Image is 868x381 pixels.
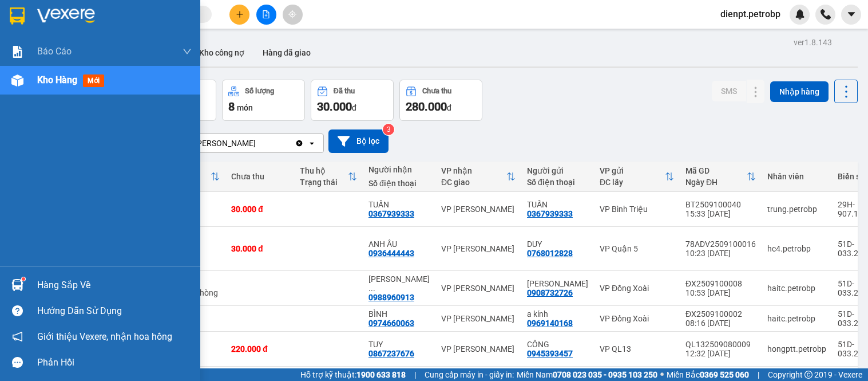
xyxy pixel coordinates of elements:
button: Kho công nợ [190,39,253,66]
div: QL132509080009 [685,340,756,349]
div: ANH ÂU [368,239,430,249]
div: DUY [527,239,588,249]
span: notification [12,331,23,342]
span: 8 [228,100,235,113]
span: Miền Nam [517,368,657,381]
sup: 3 [383,124,394,135]
span: aim [288,10,296,18]
span: món [237,103,253,112]
div: NGUYỄN THÁI BÌNH [368,274,430,293]
span: 280.000 [406,100,447,113]
span: mới [83,74,104,87]
div: Phản hồi [37,354,192,371]
div: 0768012828 [527,249,573,258]
div: VP [PERSON_NAME] [441,244,516,253]
span: đ [447,103,451,112]
div: 08:16 [DATE] [685,319,756,328]
strong: 1900 633 818 [356,370,406,379]
div: Ngày ĐH [685,178,747,187]
span: | [758,368,759,381]
div: ver 1.8.143 [794,36,832,49]
img: warehouse-icon [11,279,23,291]
div: BT2509100040 [685,200,756,209]
div: VP [PERSON_NAME] [441,205,516,214]
div: VP Đồng Xoài [600,284,674,293]
strong: 0708 023 035 - 0935 103 250 [553,370,657,379]
button: Nhập hàng [770,81,829,102]
div: VP [PERSON_NAME] [441,344,516,353]
div: BÌNH [368,309,430,319]
button: Đã thu30.000đ [311,80,394,121]
div: Người nhận [368,165,430,174]
div: VP gửi [600,166,665,175]
button: caret-down [841,5,861,25]
div: Người gửi [527,166,588,175]
span: file-add [262,10,270,18]
div: Nhân viên [767,172,826,181]
img: logo-vxr [10,7,25,25]
div: VP nhận [441,166,506,175]
div: 0867237676 [368,349,414,358]
sup: 1 [22,277,25,281]
button: SMS [712,81,746,101]
div: 15:33 [DATE] [685,209,756,218]
div: 30.000 đ [231,205,288,214]
span: 30.000 [317,100,352,113]
span: ... [368,284,375,293]
span: Hỗ trợ kỹ thuật: [300,368,406,381]
div: haitc.petrobp [767,314,826,323]
div: 30.000 đ [231,244,288,253]
div: CÔNG [527,340,588,349]
div: VP [PERSON_NAME] [183,138,256,149]
div: Thu hộ [300,166,348,175]
div: 12:32 [DATE] [685,349,756,358]
div: Trạng thái [300,178,348,187]
div: 0988960913 [368,293,414,302]
button: plus [229,5,249,25]
div: ĐC giao [441,178,506,187]
div: 0367939333 [368,209,414,218]
div: 220.000 đ [231,344,288,353]
th: Toggle SortBy [435,162,521,192]
img: warehouse-icon [11,74,23,87]
div: Hướng dẫn sử dụng [37,303,192,320]
span: down [183,47,192,56]
div: TUẤN [527,200,588,209]
span: Miền Bắc [667,368,749,381]
span: message [12,357,23,368]
div: 0969140168 [527,319,573,328]
div: 10:53 [DATE] [685,288,756,297]
div: a kính [527,309,588,319]
div: VP QL13 [600,344,674,353]
div: Số lượng [245,87,274,95]
div: Số điện thoại [368,179,430,188]
span: đ [352,103,356,112]
span: copyright [804,371,812,379]
div: hc4.petrobp [767,244,826,253]
input: Selected VP Minh Hưng. [257,138,258,149]
th: Toggle SortBy [294,162,363,192]
div: trung.petrobp [767,205,826,214]
span: ⚪️ [660,372,664,377]
div: VP [PERSON_NAME] [441,284,516,293]
div: Chưa thu [422,87,451,95]
div: Mã GD [685,166,747,175]
img: solution-icon [11,46,23,58]
div: 78ADV2509100016 [685,239,756,249]
span: question-circle [12,305,23,316]
button: Hàng đã giao [253,39,320,66]
button: file-add [256,5,276,25]
div: VP Bình Triệu [600,205,674,214]
div: 0367939333 [527,209,573,218]
div: 0945393457 [527,349,573,358]
div: 0974660063 [368,319,414,328]
strong: 0369 525 060 [700,370,749,379]
div: hongptt.petrobp [767,344,826,353]
img: phone-icon [821,9,831,19]
svg: Clear value [295,139,304,148]
button: aim [283,5,303,25]
button: Số lượng8món [222,80,305,121]
img: icon-new-feature [795,9,805,19]
span: plus [236,10,244,18]
div: 0908732726 [527,288,573,297]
